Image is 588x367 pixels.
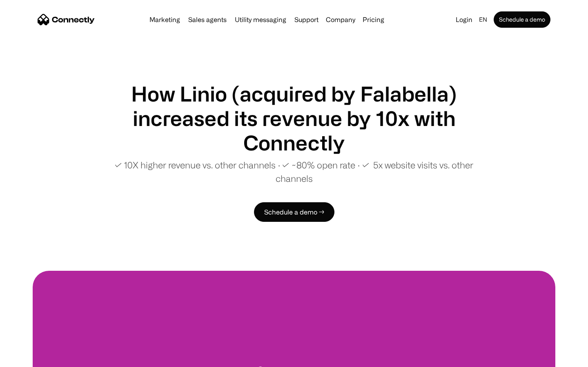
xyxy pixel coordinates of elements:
[452,14,476,25] a: Login
[98,158,490,185] p: ✓ 10X higher revenue vs. other channels ∙ ✓ ~80% open rate ∙ ✓ 5x website visits vs. other channels
[16,353,49,364] ul: Language list
[359,16,388,23] a: Pricing
[254,202,334,222] a: Schedule a demo →
[494,11,550,28] a: Schedule a demo
[98,82,490,155] h1: How Linio (acquired by Falabella) increased its revenue by 10x with Connectly
[185,16,230,23] a: Sales agents
[146,16,183,23] a: Marketing
[232,16,290,23] a: Utility messaging
[8,352,49,364] aside: Language selected: English
[291,16,322,23] a: Support
[479,14,487,25] div: en
[326,14,355,25] div: Company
